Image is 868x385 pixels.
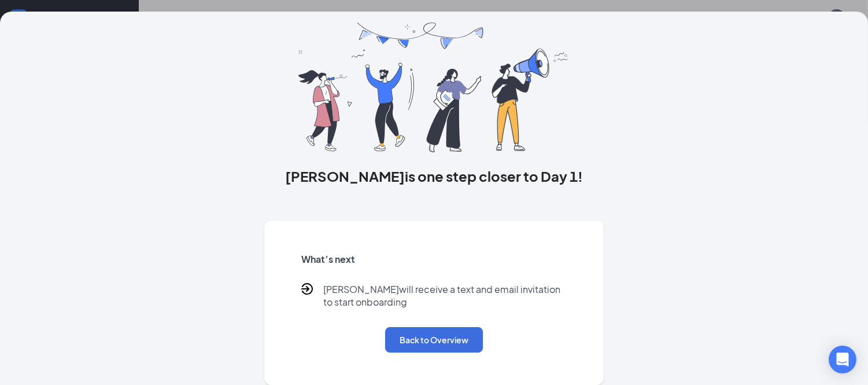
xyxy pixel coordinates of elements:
h5: What’s next [301,253,567,266]
button: Back to Overview [385,327,483,353]
p: [PERSON_NAME] will receive a text and email invitation to start onboarding [323,283,567,309]
img: you are all set [298,23,570,152]
div: Open Intercom Messenger [829,346,856,373]
h3: [PERSON_NAME] is one step closer to Day 1! [264,166,604,186]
